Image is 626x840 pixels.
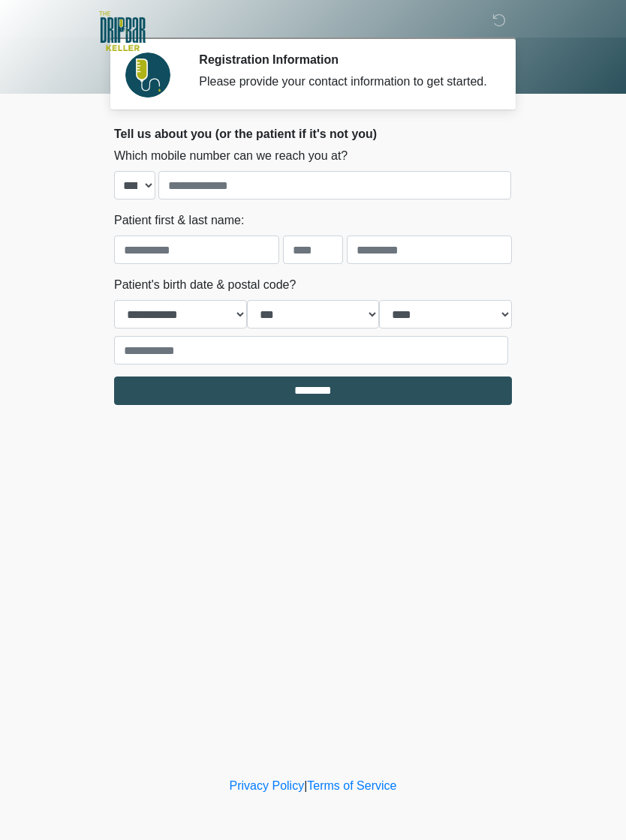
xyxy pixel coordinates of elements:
a: Privacy Policy [230,779,305,792]
img: The DRIPBaR - Keller Logo [99,11,146,51]
a: | [304,779,307,792]
label: Patient first & last name: [114,211,244,229]
div: Please provide your contact information to get started. [199,73,489,91]
a: Terms of Service [307,779,396,792]
label: Patient's birth date & postal code? [114,276,296,294]
img: Agent Avatar [125,52,170,97]
h2: Tell us about you (or the patient if it's not you) [114,127,512,141]
label: Which mobile number can we reach you at? [114,147,348,165]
